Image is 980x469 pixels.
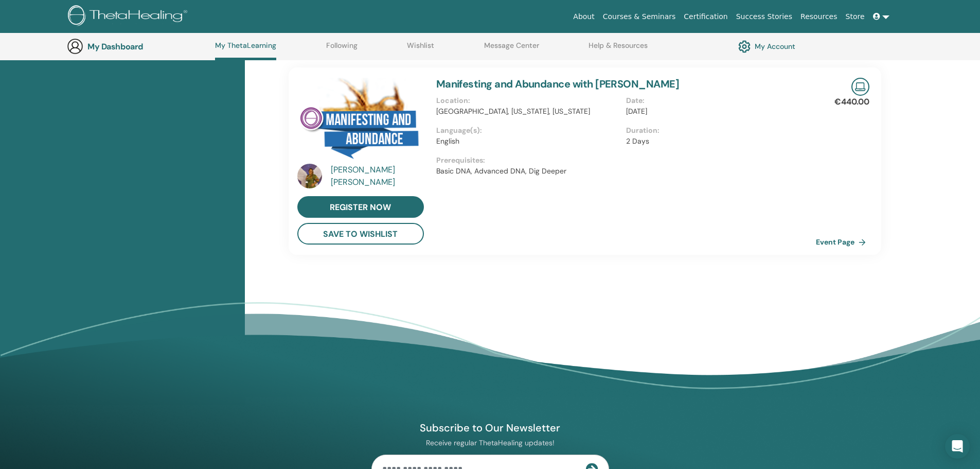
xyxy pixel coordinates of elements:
a: Store [842,7,869,26]
a: My Account [738,38,795,55]
button: save to wishlist [297,223,424,245]
p: [GEOGRAPHIC_DATA], [US_STATE], [US_STATE] [436,106,620,117]
a: Message Center [484,41,539,58]
p: English [436,136,620,147]
img: Manifesting and Abundance [297,78,424,167]
a: Following [326,41,358,58]
a: Manifesting and Abundance with [PERSON_NAME] [436,77,680,91]
a: Certification [680,7,732,26]
a: [PERSON_NAME] [PERSON_NAME] [331,164,426,188]
img: Live Online Seminar [851,78,869,96]
img: default.jpg [297,164,322,188]
a: Help & Resources [589,41,648,58]
a: Event Page [816,234,870,250]
img: generic-user-icon.jpg [67,38,83,55]
p: Duration : [626,125,810,136]
p: Basic DNA, Advanced DNA, Dig Deeper [436,166,816,177]
div: Open Intercom Messenger [945,434,970,459]
a: register now [297,196,424,218]
p: Location : [436,95,620,106]
p: €440.00 [834,96,869,108]
span: register now [330,202,391,213]
h3: My Dashboard [87,42,190,51]
p: Prerequisites : [436,155,816,166]
a: About [569,7,598,26]
p: [DATE] [626,106,810,117]
p: 2 Days [626,136,810,147]
a: Resources [796,7,842,26]
h4: Subscribe to Our Newsletter [371,421,609,435]
a: Wishlist [407,41,434,58]
img: logo.png [68,5,191,28]
a: Success Stories [732,7,796,26]
p: Language(s) : [436,125,620,136]
p: Date : [626,95,810,106]
a: Courses & Seminars [599,7,680,26]
img: cog.svg [738,38,751,55]
p: Receive regular ThetaHealing updates! [371,438,609,447]
a: My ThetaLearning [215,41,276,60]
